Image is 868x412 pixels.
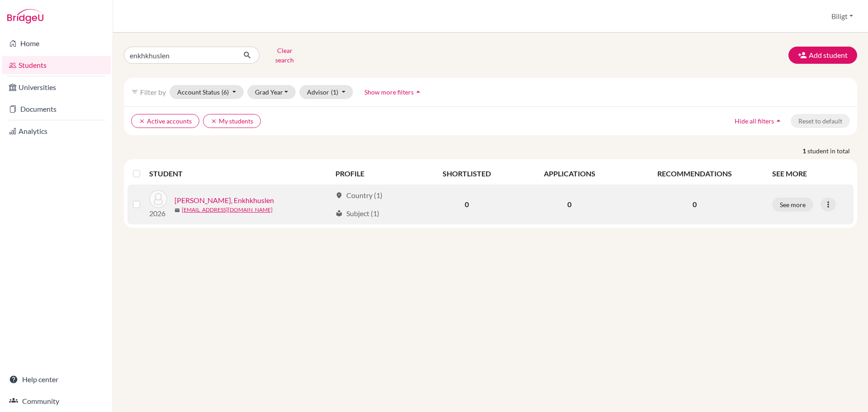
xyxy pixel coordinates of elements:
[807,146,857,156] span: student in total
[222,88,229,96] span: (6)
[772,198,813,212] button: See more
[2,78,111,96] a: Universities
[628,199,761,210] p: 0
[259,43,310,67] button: Clear search
[517,163,622,185] th: APPLICATIONS
[131,88,138,95] i: filter_list
[149,163,330,185] th: STUDENT
[175,208,180,213] span: mail
[211,118,217,124] i: clear
[364,88,414,96] span: Show more filters
[2,100,111,118] a: Documents
[182,206,273,214] a: [EMAIL_ADDRESS][DOMAIN_NAME]
[2,34,111,52] a: Home
[767,163,854,185] th: SEE MORE
[335,210,343,217] span: local_library
[727,114,791,128] button: Hide all filtersarrow_drop_up
[417,163,517,185] th: SHORTLISTED
[417,185,517,224] td: 0
[140,88,166,96] span: Filter by
[170,85,244,99] button: Account Status(6)
[2,370,111,388] a: Help center
[335,208,379,219] div: Subject (1)
[735,117,774,125] span: Hide all filters
[2,122,111,140] a: Analytics
[7,9,43,24] img: Bridge-U
[331,88,338,96] span: (1)
[149,190,167,208] img: Gantumur, Enkhkhuslen
[791,114,850,128] button: Reset to default
[131,114,199,128] button: clearActive accounts
[335,190,382,201] div: Country (1)
[330,163,417,185] th: PROFILE
[124,47,236,64] input: Find student by name...
[2,56,111,74] a: Students
[623,163,767,185] th: RECOMMENDATIONS
[299,85,353,99] button: Advisor(1)
[139,118,145,124] i: clear
[414,87,423,96] i: arrow_drop_up
[2,392,111,410] a: Community
[788,47,857,64] button: Add student
[357,85,430,99] button: Show more filtersarrow_drop_up
[175,195,274,206] a: [PERSON_NAME], Enkhkhuslen
[774,116,783,125] i: arrow_drop_up
[203,114,261,128] button: clearMy students
[149,208,167,219] p: 2026
[517,185,622,224] td: 0
[247,85,296,99] button: Grad Year
[335,192,343,199] span: location_on
[827,8,857,25] button: Biligt
[802,146,807,156] strong: 1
